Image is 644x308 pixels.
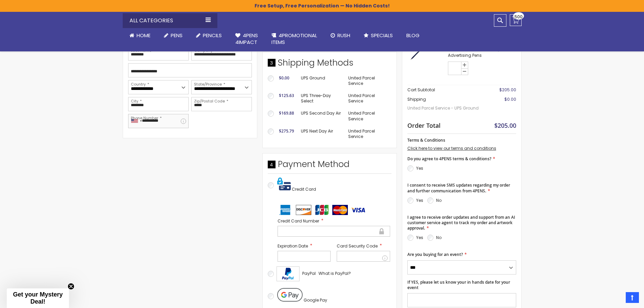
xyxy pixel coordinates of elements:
[277,288,303,302] img: Pay with Google Pay
[279,110,294,116] span: $169.88
[416,197,423,203] label: Yes
[351,205,366,215] img: visa
[504,96,516,102] span: $0.00
[407,182,510,193] span: I consent to receive SMS updates regarding my order and further communication from 4PENS.
[279,93,294,98] span: $125.63
[448,47,495,58] strong: Slimster Bold Advertising Pens
[407,252,463,257] span: Are you buying for an event?
[296,205,311,215] img: discover
[123,28,157,43] a: Home
[407,137,445,143] span: Terms & Conditions
[68,283,74,290] button: Close teaser
[13,291,63,305] span: Get your Mystery Deal!
[189,28,229,43] a: Pencils
[324,28,357,43] a: Rush
[626,292,639,303] a: Top
[407,102,483,114] span: United Parcel Service - UPS Ground
[499,87,516,93] span: $205.00
[229,28,265,50] a: 4Pens4impact
[235,32,258,46] span: 4Pens 4impact
[407,145,496,151] a: Click here to view our terms and conditions
[277,177,291,191] img: Pay with credit card
[515,14,523,20] span: 500
[407,96,426,102] span: Shipping
[268,57,391,72] div: Shipping Methods
[436,197,442,203] label: No
[407,156,491,162] span: Do you agree to 4PENS terms & conditions?
[297,125,345,143] td: UPS Next Day Air
[297,90,345,107] td: UPS Three-Day Select
[279,128,294,134] span: $275.79
[345,72,391,90] td: United Parcel Service
[157,28,189,43] a: Pens
[436,235,442,240] label: No
[407,214,515,231] span: I agree to receive order updates and support from an AI customer service agent to track my order ...
[128,114,144,128] div: United States: +1
[407,85,483,95] th: Cart Subtotal
[379,227,385,235] div: Secure transaction
[304,297,327,303] span: Google Pay
[416,235,423,240] label: Yes
[494,121,516,129] span: $205.00
[7,288,69,308] div: Get your Mystery Deal!Close teaser
[407,279,510,290] span: If YES, please let us know your in hands date for your event
[345,107,391,125] td: United Parcel Service
[407,44,426,63] img: Slimster Bold-Blue
[337,243,390,249] label: Card Security Code
[137,32,150,39] span: Home
[278,205,293,215] img: amex
[292,186,316,192] span: Credit Card
[407,120,440,129] strong: Order Total
[345,125,391,143] td: United Parcel Service
[337,32,350,39] span: Rush
[345,90,391,107] td: United Parcel Service
[265,28,324,50] a: 4PROMOTIONALITEMS
[297,72,345,90] td: UPS Ground
[268,159,391,173] div: Payment Method
[332,205,348,215] img: mastercard
[400,28,426,43] a: Blog
[171,32,183,39] span: Pens
[277,266,300,281] img: Acceptance Mark
[314,205,330,215] img: jcb
[416,165,423,171] label: Yes
[357,28,400,43] a: Specials
[278,218,390,224] label: Credit Card Number
[278,243,331,249] label: Expiration Date
[318,269,351,278] a: What is PayPal?
[406,32,420,39] span: Blog
[297,107,345,125] td: UPS Second Day Air
[203,32,222,39] span: Pencils
[371,32,393,39] span: Specials
[271,32,317,46] span: 4PROMOTIONAL ITEMS
[123,13,217,28] div: All Categories
[318,270,351,276] span: What is PayPal?
[302,270,316,276] span: PayPal
[279,75,289,81] span: $0.00
[510,14,522,26] a: 500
